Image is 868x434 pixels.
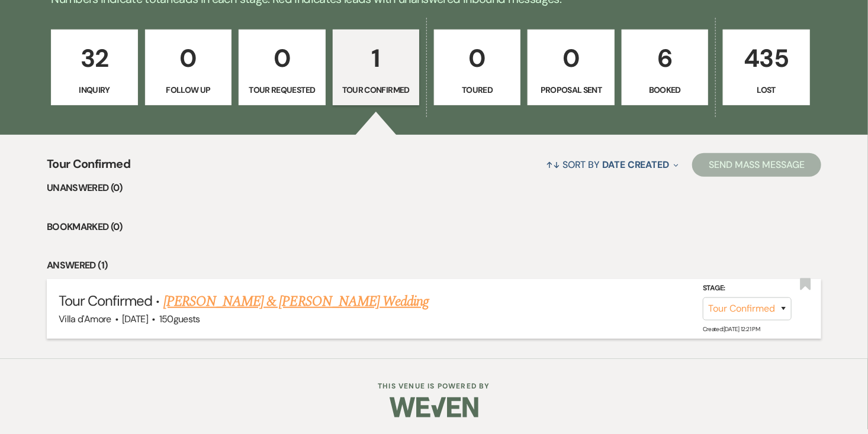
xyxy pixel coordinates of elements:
li: Unanswered (0) [47,180,821,196]
p: Toured [442,83,513,96]
p: 435 [731,38,802,78]
span: [DATE] [122,313,148,325]
a: 0Proposal Sent [528,30,614,105]
img: Weven Logo [390,387,478,428]
p: 0 [442,38,513,78]
a: 1Tour Confirmed [333,30,419,105]
p: Booked [629,83,700,96]
button: Send Mass Message [692,153,821,177]
a: 0Follow Up [145,30,232,105]
span: Villa d'Amore [59,313,111,325]
p: Tour Confirmed [340,83,412,96]
span: ↑↓ [546,158,560,171]
a: 6Booked [622,30,708,105]
p: 0 [246,38,317,78]
p: Inquiry [59,83,130,96]
p: Follow Up [153,83,224,96]
p: 6 [629,38,700,78]
p: Proposal Sent [535,83,606,96]
span: 150 guests [159,313,200,325]
li: Answered (1) [47,258,821,273]
span: Date Created [602,158,669,171]
span: Created: [DATE] 12:21 PM [703,325,760,333]
p: 0 [153,38,224,78]
a: 32Inquiry [51,30,137,105]
a: 0Tour Requested [239,30,325,105]
li: Bookmarked (0) [47,219,821,235]
button: Sort By Date Created [541,149,683,180]
p: 1 [340,38,412,78]
label: Stage: [703,282,792,295]
a: 0Toured [434,30,520,105]
p: Lost [731,83,802,96]
p: Tour Requested [246,83,317,96]
p: 0 [535,38,606,78]
span: Tour Confirmed [59,292,153,310]
span: Tour Confirmed [47,155,130,180]
p: 32 [59,38,130,78]
a: [PERSON_NAME] & [PERSON_NAME] Wedding [163,291,429,312]
a: 435Lost [723,30,809,105]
